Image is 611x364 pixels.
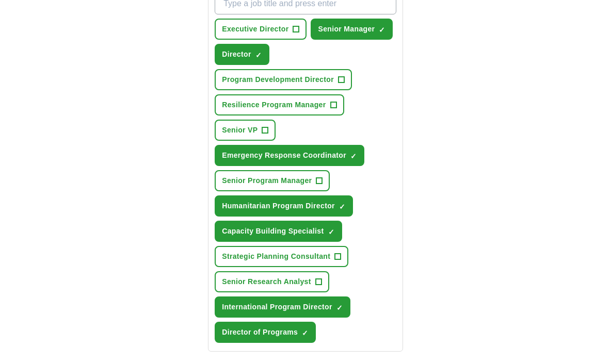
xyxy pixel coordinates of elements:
span: Emergency Response Coordinator [222,150,346,161]
span: International Program Director [222,302,332,312]
span: Director [222,49,251,60]
button: Senior Research Analyst [215,271,329,292]
span: ✓ [350,152,357,160]
span: ✓ [339,203,345,211]
span: Director of Programs [222,327,298,338]
button: Resilience Program Manager [215,94,344,115]
button: Director✓ [215,44,269,65]
button: Director of Programs✓ [215,322,316,343]
button: Strategic Planning Consultant [215,246,348,267]
span: ✓ [328,228,334,236]
button: Executive Director [215,19,307,40]
button: Capacity Building Specialist✓ [215,221,342,242]
span: Resilience Program Manager [222,100,326,110]
span: ✓ [379,26,385,34]
span: ✓ [255,51,262,59]
button: Senior Manager✓ [311,19,393,40]
span: Humanitarian Program Director [222,201,335,211]
span: Senior Manager [318,24,375,35]
span: Executive Director [222,24,288,35]
span: Senior VP [222,125,258,136]
span: ✓ [336,304,343,312]
span: Capacity Building Specialist [222,226,324,237]
button: International Program Director✓ [215,296,350,318]
span: Senior Program Manager [222,175,312,186]
span: Program Development Director [222,74,334,85]
span: Strategic Planning Consultant [222,251,330,262]
button: Humanitarian Program Director✓ [215,195,353,217]
button: Program Development Director [215,69,352,90]
button: Emergency Response Coordinator✓ [215,145,364,166]
span: Senior Research Analyst [222,276,311,287]
button: Senior Program Manager [215,170,330,191]
button: Senior VP [215,120,276,141]
span: ✓ [302,329,308,337]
